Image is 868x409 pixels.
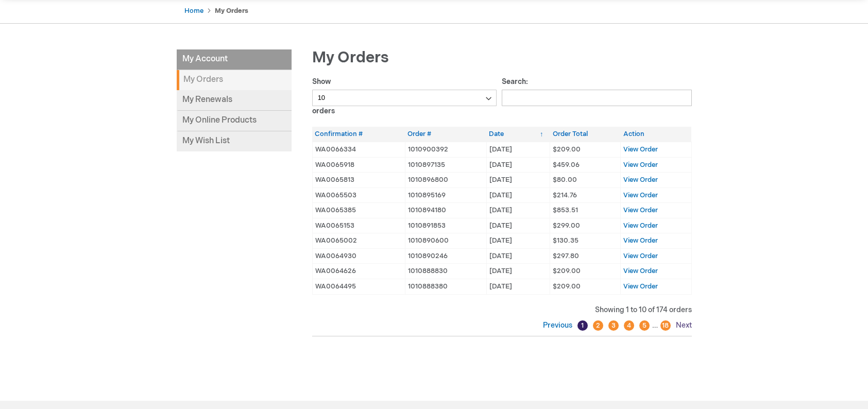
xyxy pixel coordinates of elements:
[652,321,658,330] span: …
[621,127,691,142] th: Action: activate to sort column ascending
[405,142,486,157] td: 1010900392
[577,320,588,331] a: 1
[486,203,550,218] td: [DATE]
[405,218,486,233] td: 1010891853
[486,127,550,142] th: Date: activate to sort column ascending
[312,173,405,188] td: WA0065813
[553,191,577,199] span: $214.76
[405,233,486,249] td: 1010890600
[623,191,658,199] a: View Order
[486,218,550,233] td: [DATE]
[312,77,497,115] label: Show orders
[486,142,550,157] td: [DATE]
[543,321,575,330] a: Previous
[177,131,292,151] a: My Wish List
[608,320,619,331] a: 3
[486,233,550,249] td: [DATE]
[623,252,658,260] a: View Order
[215,7,248,15] strong: My Orders
[312,264,405,279] td: WA0064626
[553,267,581,275] span: $209.00
[312,48,389,67] span: My Orders
[553,221,580,230] span: $299.00
[623,236,658,245] a: View Order
[550,127,621,142] th: Order Total: activate to sort column ascending
[177,70,292,90] strong: My Orders
[405,188,486,203] td: 1010895169
[312,142,405,157] td: WA0066334
[312,188,405,203] td: WA0065503
[312,203,405,218] td: WA0065385
[623,282,658,291] a: View Order
[553,176,577,184] span: $80.00
[405,127,486,142] th: Order #: activate to sort column ascending
[623,145,658,154] a: View Order
[623,221,658,230] a: View Order
[623,206,658,214] a: View Order
[623,267,658,275] a: View Order
[486,173,550,188] td: [DATE]
[553,206,578,214] span: $853.51
[660,320,671,331] a: 18
[312,279,405,295] td: WA0064495
[553,145,581,154] span: $209.00
[177,90,292,111] a: My Renewals
[312,127,405,142] th: Confirmation #: activate to sort column ascending
[177,111,292,131] a: My Online Products
[405,173,486,188] td: 1010896800
[553,282,581,291] span: $209.00
[312,157,405,173] td: WA0065918
[184,7,203,15] a: Home
[486,248,550,264] td: [DATE]
[623,161,658,169] a: View Order
[486,279,550,295] td: [DATE]
[405,279,486,295] td: 1010888380
[553,252,579,260] span: $297.80
[312,218,405,233] td: WA0065153
[623,176,658,184] a: View Order
[639,320,650,331] a: 5
[486,188,550,203] td: [DATE]
[312,90,497,106] select: Showorders
[312,233,405,249] td: WA0065002
[486,264,550,279] td: [DATE]
[624,320,634,331] a: 4
[312,305,692,315] div: Showing 1 to 10 of 174 orders
[502,90,692,106] input: Search:
[486,157,550,173] td: [DATE]
[553,161,580,169] span: $459.06
[312,248,405,264] td: WA0064930
[593,320,603,331] a: 2
[405,203,486,218] td: 1010894180
[405,264,486,279] td: 1010888830
[405,157,486,173] td: 1010897135
[673,321,692,330] a: Next
[553,236,578,245] span: $130.35
[502,77,692,102] label: Search:
[405,248,486,264] td: 1010890246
